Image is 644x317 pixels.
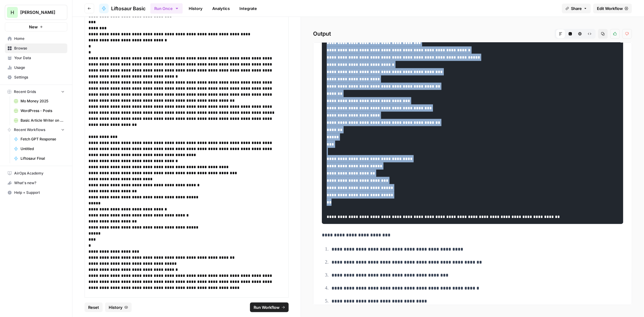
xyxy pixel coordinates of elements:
[11,9,14,16] span: H
[11,154,67,163] a: Liftosaur Final
[85,303,103,312] button: Reset
[254,304,280,310] span: Run Workflow
[5,87,67,96] button: Recent Grids
[5,53,67,63] a: Your Data
[14,36,65,41] span: Home
[313,29,632,39] h2: Output
[5,63,67,72] a: Usage
[105,303,132,312] button: History
[21,98,65,104] span: Mo Money 2025
[5,43,67,53] a: Browse
[11,106,67,116] a: WordPress - Posts
[14,127,45,133] span: Recent Workflows
[88,304,99,310] span: Reset
[14,46,65,51] span: Browse
[597,5,623,11] span: Edit Workflow
[11,96,67,106] a: Mo Money 2025
[21,118,65,123] span: Basic Article Writer on URL [DATE] Grid
[150,3,183,14] button: Run Once
[562,4,591,13] button: Share
[5,72,67,82] a: Settings
[236,4,261,13] a: Integrate
[109,304,123,310] span: History
[185,4,206,13] a: History
[11,134,67,144] a: Fetch GPT Response
[14,65,65,70] span: Usage
[11,116,67,125] a: Basic Article Writer on URL [DATE] Grid
[5,178,67,188] button: What's new?
[29,24,38,30] span: New
[21,156,65,161] span: Liftosaur Final
[5,34,67,43] a: Home
[14,171,65,176] span: AirOps Academy
[21,146,65,152] span: Untitled
[21,136,65,142] span: Fetch GPT Response
[5,178,67,187] div: What's new?
[5,125,67,134] button: Recent Workflows
[99,4,146,13] a: Liftosaur Basic
[5,168,67,178] a: AirOps Academy
[20,9,57,15] span: [PERSON_NAME]
[250,303,289,312] button: Run Workflow
[209,4,233,13] a: Analytics
[5,22,67,31] button: New
[11,144,67,154] a: Untitled
[14,75,65,80] span: Settings
[5,5,67,20] button: Workspace: Hasbrook
[5,188,67,197] button: Help + Support
[14,190,65,195] span: Help + Support
[571,5,582,11] span: Share
[14,89,36,94] span: Recent Grids
[593,4,632,13] a: Edit Workflow
[21,108,65,114] span: WordPress - Posts
[14,55,65,61] span: Your Data
[111,5,146,12] span: Liftosaur Basic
